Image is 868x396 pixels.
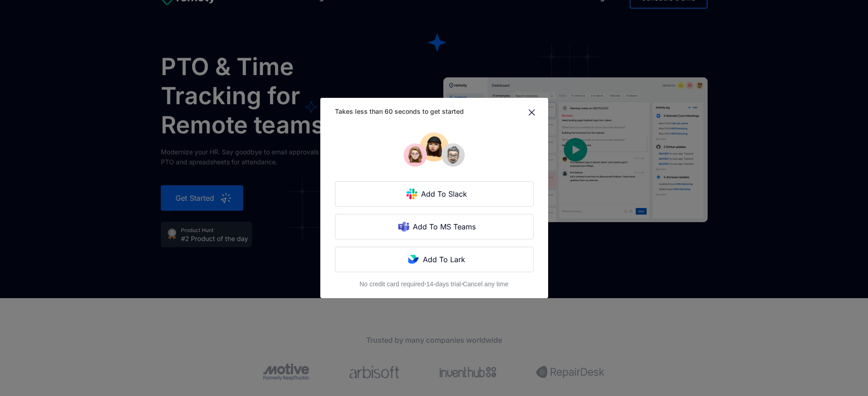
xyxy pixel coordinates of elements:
strong: ⋅ [461,280,463,288]
a: Add To MS Teams [335,214,534,239]
a: Add To Lark [335,247,534,272]
a: Add To Slack [335,181,534,207]
strong: ⋅ [424,280,426,288]
div: Add To Lark [419,254,471,265]
div: Add To Slack [417,188,473,199]
iframe: PLUG_LAUNCHER_SDK [837,365,859,387]
div: Takes less than 60 seconds to get started [335,107,526,118]
div: No credit card required 14-days trial Cancel any time [360,279,508,289]
div: Add To MS Teams [409,221,481,232]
